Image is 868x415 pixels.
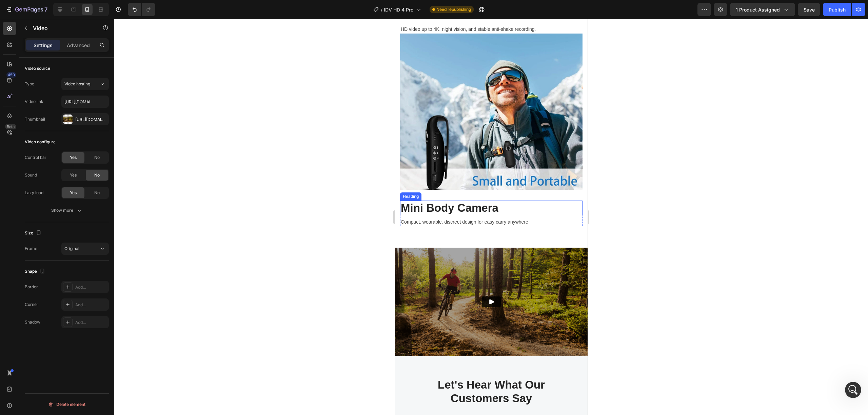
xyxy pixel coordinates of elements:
span: Yes [70,190,77,196]
span: Yes [70,172,77,178]
div: Thumbnail [25,116,45,122]
div: Undo/Redo [128,3,155,16]
div: Video source [25,65,50,71]
p: Video [33,24,91,32]
span: No [94,172,100,178]
span: Video hosting [64,81,90,86]
span: Original [64,246,79,251]
div: Publish [829,6,846,13]
div: Control bar [25,154,46,161]
span: Yes [70,154,77,161]
div: Shadow [25,319,40,325]
div: Lazy load [25,190,43,196]
div: [URL][DOMAIN_NAME] [75,117,107,123]
button: Video hosting [61,78,109,90]
div: Add... [75,284,107,290]
p: Advanced [67,42,90,49]
div: 450 [6,72,16,78]
div: Corner [25,302,38,308]
span: No [94,190,100,196]
span: No [94,154,100,161]
div: Delete element [48,400,85,409]
p: Settings [34,42,53,49]
p: 7 [44,5,47,14]
button: Save [798,3,820,16]
iframe: Intercom live chat [845,382,861,398]
span: / [381,6,382,13]
div: Size [25,229,43,238]
div: Add... [75,319,107,326]
button: Delete element [25,399,109,410]
div: Frame [25,246,37,252]
div: Video configure [25,139,56,145]
iframe: Design area [395,19,588,415]
div: Sound [25,172,37,178]
button: Original [61,243,109,255]
div: Beta [5,124,16,129]
button: 7 [3,3,51,16]
div: Show more [51,207,83,214]
div: Border [25,284,38,290]
input: Insert video url here [61,96,109,108]
span: 1 product assigned [736,6,780,13]
span: Save [804,7,815,13]
span: IDV HD 4 Pro [384,6,413,13]
span: Need republishing [436,6,471,13]
button: Publish [823,3,851,16]
div: Shape [25,267,46,276]
div: Type [25,81,34,87]
div: Video link [25,99,43,105]
div: Add... [75,302,107,308]
button: 1 product assigned [730,3,795,16]
button: Show more [25,204,109,216]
